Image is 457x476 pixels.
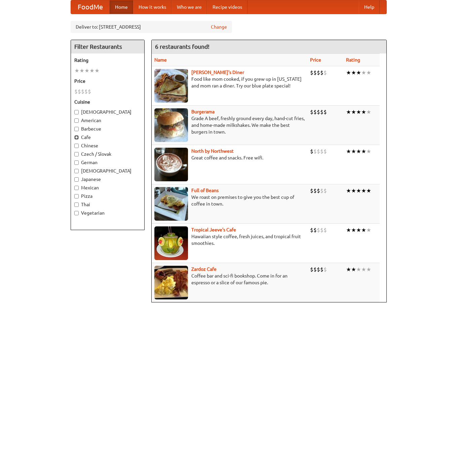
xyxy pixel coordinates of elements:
[71,21,232,33] div: Deliver to: [STREET_ADDRESS]
[74,134,141,141] label: Cafe
[74,160,79,165] input: German
[74,203,79,207] input: Thai
[74,127,79,131] input: Barbecue
[320,148,323,155] li: $
[191,266,217,272] a: Zardoz Cafe
[74,109,141,115] label: [DEMOGRAPHIC_DATA]
[74,135,79,140] input: Cafe
[172,0,207,14] a: Who we are
[88,88,91,95] li: $
[366,266,371,273] li: ★
[74,110,79,114] input: [DEMOGRAPHIC_DATA]
[317,148,320,155] li: $
[351,108,356,116] li: ★
[359,0,380,14] a: Help
[74,186,79,190] input: Mexican
[74,169,79,173] input: [DEMOGRAPHIC_DATA]
[361,226,366,234] li: ★
[366,69,371,76] li: ★
[361,108,366,116] li: ★
[74,176,141,183] label: Japanese
[323,69,327,76] li: $
[310,57,321,63] a: Price
[154,272,305,286] p: Coffee bar and sci-fi bookshop. Come in for an espresso or a slice of our famous pie.
[323,148,327,155] li: $
[361,69,366,76] li: ★
[313,266,317,273] li: $
[110,0,133,14] a: Home
[366,108,371,116] li: ★
[191,227,236,232] b: Tropical Jeeve's Cafe
[211,24,227,30] a: Change
[346,226,351,234] li: ★
[154,108,188,142] img: burgerama.jpg
[71,0,110,14] a: FoodMe
[351,69,356,76] li: ★
[310,266,313,273] li: $
[191,109,215,114] a: Burgerama
[351,266,356,273] li: ★
[356,266,361,273] li: ★
[356,187,361,194] li: ★
[310,226,313,234] li: $
[74,151,141,157] label: Czech / Slovak
[320,266,323,273] li: $
[320,69,323,76] li: $
[154,154,305,161] p: Great coffee and snacks. Free wifi.
[310,69,313,76] li: $
[74,88,78,95] li: $
[351,226,356,234] li: ★
[74,78,141,84] h5: Price
[74,57,141,64] h5: Rating
[366,148,371,155] li: ★
[154,69,188,103] img: sallys.jpg
[74,194,79,198] input: Pizza
[94,67,100,74] li: ★
[155,43,210,50] ng-pluralize: 6 restaurants found!
[346,148,351,155] li: ★
[74,201,141,208] label: Thai
[356,69,361,76] li: ★
[313,108,317,116] li: $
[154,226,188,260] img: jeeves.jpg
[323,108,327,116] li: $
[79,67,84,74] li: ★
[154,76,305,89] p: Food like mom cooked, if you grew up in [US_STATE] and mom ran a diner. Try our blue plate special!
[74,159,141,166] label: German
[154,57,167,63] a: Name
[356,108,361,116] li: ★
[317,187,320,194] li: $
[74,117,141,124] label: American
[361,187,366,194] li: ★
[74,99,141,105] h5: Cuisine
[366,187,371,194] li: ★
[154,115,305,135] p: Grade A beef, freshly ground every day, hand-cut fries, and home-made milkshakes. We make the bes...
[356,226,361,234] li: ★
[71,40,144,53] h4: Filter Restaurants
[84,88,88,95] li: $
[346,69,351,76] li: ★
[310,148,313,155] li: $
[154,194,305,207] p: We roast on premises to give you the best cup of coffee in town.
[74,184,141,191] label: Mexican
[320,187,323,194] li: $
[320,226,323,234] li: $
[317,226,320,234] li: $
[191,188,219,193] a: Full of Beans
[317,266,320,273] li: $
[313,69,317,76] li: $
[154,266,188,299] img: zardoz.jpg
[346,187,351,194] li: ★
[346,108,351,116] li: ★
[191,70,244,75] b: [PERSON_NAME]'s Diner
[351,148,356,155] li: ★
[154,233,305,247] p: Hawaiian style coffee, fresh juices, and tropical fruit smoothies.
[74,177,79,182] input: Japanese
[74,144,79,148] input: Chinese
[346,266,351,273] li: ★
[317,108,320,116] li: $
[74,193,141,199] label: Pizza
[351,187,356,194] li: ★
[191,148,234,154] b: North by Northwest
